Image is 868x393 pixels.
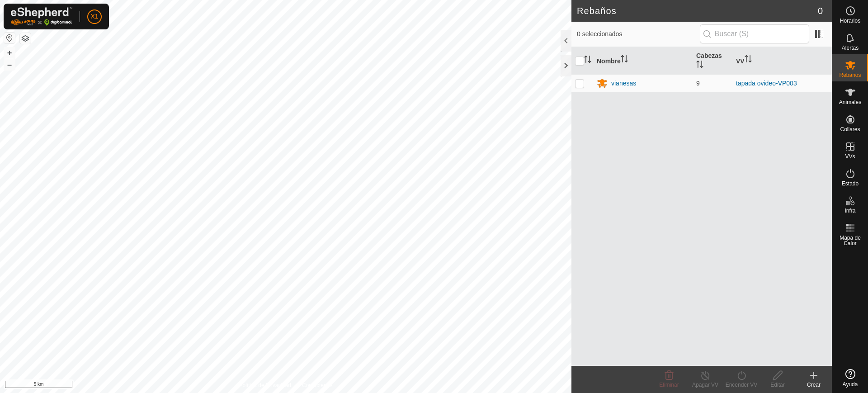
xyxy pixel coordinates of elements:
button: Restablecer Mapa [4,33,15,43]
a: tapada ovideo-VP003 [736,80,797,87]
font: VV [736,57,745,64]
font: Nombre [597,57,621,64]
font: + [7,48,12,57]
font: Alertas [842,45,859,51]
a: Ayuda [832,365,868,391]
a: Política de Privacidad [239,381,291,389]
font: Rebaños [577,6,617,16]
font: Contáctenos [302,382,332,388]
span: Horarios [840,18,860,24]
font: 0 [818,6,823,16]
p-sorticon: Activar para ordenar [621,57,628,64]
font: Eliminar [659,382,679,388]
font: Rebaños [839,72,861,78]
span: X1 [90,12,98,21]
font: Estado [842,180,859,187]
font: Editar [770,382,784,388]
a: Contáctenos [302,381,332,389]
font: Collares [840,126,860,133]
p-sorticon: Activar para ordenar [745,57,752,64]
font: Animales [839,99,861,105]
p-sorticon: Activar para ordenar [584,57,591,64]
font: – [7,60,12,69]
font: Encender VV [726,382,758,388]
img: Logo Gallagher [11,7,72,26]
font: 0 seleccionados [577,30,622,38]
input: Buscar (S) [700,24,809,43]
span: Mapa de Calor [835,235,866,246]
button: Capas del Mapa [20,33,31,44]
font: Apagar VV [692,382,718,388]
div: vianesas [611,79,636,88]
font: Infra [844,208,855,214]
button: – [4,59,15,70]
font: Ayuda [843,381,858,388]
button: + [4,47,15,58]
font: Cabezas [696,52,722,59]
span: 9 [696,80,700,87]
font: Crear [807,382,821,388]
font: Política de Privacidad [239,382,291,388]
font: VVs [845,153,855,160]
p-sorticon: Activar para ordenar [696,62,703,69]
